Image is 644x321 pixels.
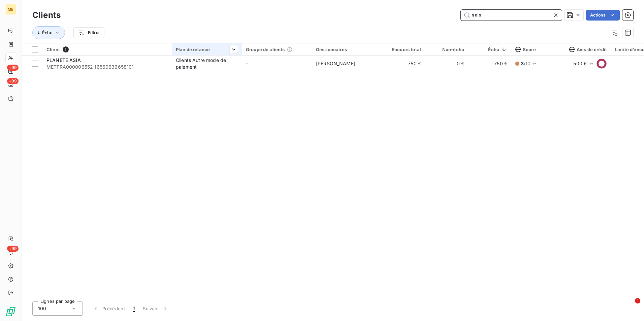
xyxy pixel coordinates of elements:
[38,305,46,312] span: 100
[621,298,637,314] iframe: Intercom live chat
[569,47,607,52] span: Avis de crédit
[7,65,19,71] span: +99
[7,246,19,252] span: +99
[461,10,562,21] input: Rechercher
[246,61,248,66] span: -
[521,60,531,67] span: / 10
[32,26,65,39] button: Échu
[32,9,61,21] h3: Clients
[46,57,81,63] span: PLANETE ASIA
[515,47,536,52] span: Score
[176,47,238,52] div: Plan de relance
[521,61,524,66] span: 3
[63,46,69,52] span: 1
[7,78,19,84] span: +99
[429,47,464,52] div: Non-échu
[472,47,507,52] div: Échu
[46,47,60,52] span: Client
[129,301,139,316] button: 1
[42,30,53,35] span: Échu
[425,56,468,72] td: 0 €
[316,61,355,66] span: [PERSON_NAME]
[468,56,511,72] td: 750 €
[246,47,285,52] span: Groupe de clients
[573,60,587,67] span: 500 €
[635,298,640,304] span: 1
[176,57,238,70] div: Clients Autre mode de paiement
[382,56,425,72] td: 750 €
[88,301,129,316] button: Précédent
[73,27,104,38] button: Filtrer
[5,306,16,317] img: Logo LeanPay
[46,64,168,70] span: METFRA000006552_16560636658101
[5,4,16,15] div: ME
[133,305,135,312] span: 1
[316,47,378,52] div: Gestionnaires
[586,10,620,21] button: Actions
[139,301,173,316] button: Suivant
[386,47,421,52] div: Encours total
